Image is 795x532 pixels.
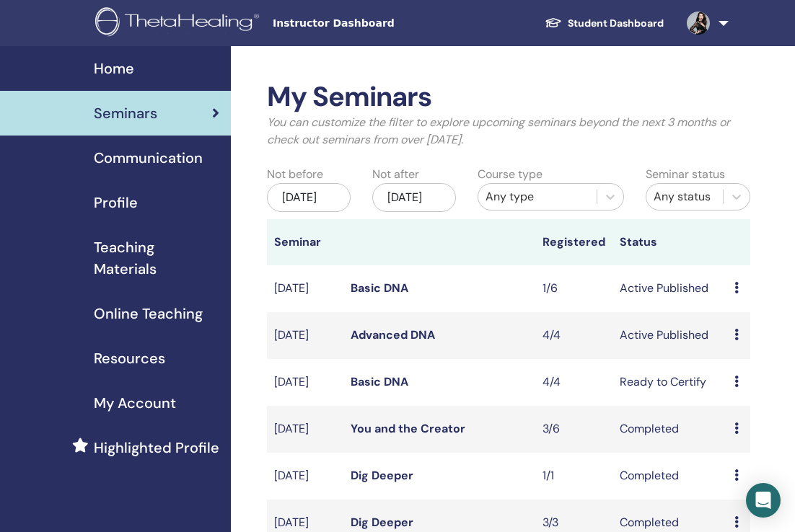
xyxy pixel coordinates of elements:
[94,392,176,414] span: My Account
[746,483,781,518] div: Open Intercom Messenger
[94,236,219,280] span: Teaching Materials
[94,102,157,124] span: Seminars
[267,166,323,183] label: Not before
[267,183,351,212] div: [DATE]
[612,406,728,453] td: Completed
[94,437,219,458] span: Highlighted Profile
[267,265,343,312] td: [DATE]
[267,359,343,406] td: [DATE]
[612,359,728,406] td: Ready to Certify
[612,312,728,359] td: Active Published
[372,166,419,183] label: Not after
[372,183,456,212] div: [DATE]
[478,166,543,183] label: Course type
[267,312,343,359] td: [DATE]
[94,58,134,79] span: Home
[535,453,612,500] td: 1/1
[612,265,728,312] td: Active Published
[535,406,612,453] td: 3/6
[535,312,612,359] td: 4/4
[533,10,675,37] a: Student Dashboard
[267,406,343,453] td: [DATE]
[94,347,165,369] span: Resources
[267,453,343,500] td: [DATE]
[273,16,489,31] span: Instructor Dashboard
[267,81,750,114] h2: My Seminars
[351,468,413,483] a: Dig Deeper
[535,359,612,406] td: 4/4
[94,192,138,213] span: Profile
[95,7,264,40] img: logo.png
[612,219,728,265] th: Status
[351,515,413,530] a: Dig Deeper
[351,421,465,436] a: You and the Creator
[612,453,728,500] td: Completed
[687,12,710,35] img: default.jpg
[94,147,203,169] span: Communication
[267,114,750,148] p: You can customize the filter to explore upcoming seminars beyond the next 3 months or check out s...
[545,17,562,29] img: graduation-cap-white.svg
[535,219,612,265] th: Registered
[486,188,589,205] div: Any type
[654,188,716,205] div: Any status
[94,303,203,324] span: Online Teaching
[535,265,612,312] td: 1/6
[646,166,725,183] label: Seminar status
[351,374,408,389] a: Basic DNA
[267,219,343,265] th: Seminar
[351,280,408,296] a: Basic DNA
[351,327,435,342] a: Advanced DNA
